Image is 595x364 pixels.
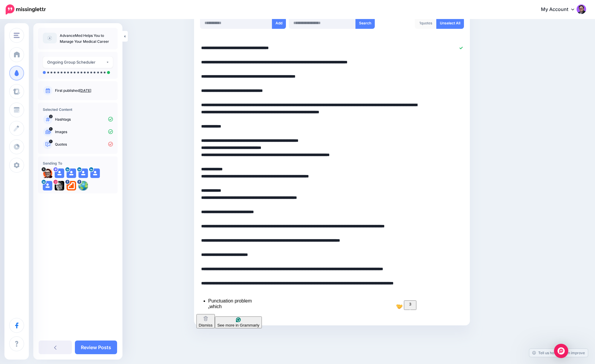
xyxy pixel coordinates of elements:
p: Hashtags [55,117,113,122]
button: Search [355,17,375,29]
img: WzcO4JCH-41099.jpg [43,168,52,178]
img: 122163825_1725592534290144_3360279602961816703_n-bsa107012.jpg [55,181,64,190]
p: AdvanceMed Helps You to Manage Your Medical Career [60,33,113,45]
img: menu.png [14,33,20,38]
img: picture-bsa64695.png [67,181,76,190]
p: Images [55,129,113,135]
textarea: To enrich screen reader interactions, please activate Accessibility in Grammarly extension settings [201,44,418,315]
img: article-default-image-icon.png [43,33,57,43]
img: user_default_image.png [78,168,88,178]
a: [DATE] [79,88,91,93]
img: user_default_image.png [90,168,100,178]
h4: Sending To [43,161,113,166]
img: Missinglettr [6,4,46,15]
a: Tell us how we can improve [529,349,588,357]
img: user_default_image.png [43,181,52,190]
button: Ongoing Group Scheduler [43,56,113,68]
button: Add [272,17,286,29]
span: 2 [49,115,53,118]
img: user_default_image.png [55,168,64,178]
h4: Selected Content [43,107,113,112]
span: 1 [49,127,53,131]
span: 1 [49,140,53,143]
img: user_default_image.png [67,168,76,178]
div: Ongoing Group Scheduler [47,59,106,66]
p: First published [55,88,113,93]
img: 8VMNCI5Gv2n-bsa107011.png [78,181,88,190]
span: 1 [419,21,421,25]
div: Open Intercom Messenger [554,344,568,358]
a: Unselect All [436,17,464,29]
a: My Account [535,2,586,17]
p: Quotes [55,142,113,147]
div: quotes [415,17,437,29]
